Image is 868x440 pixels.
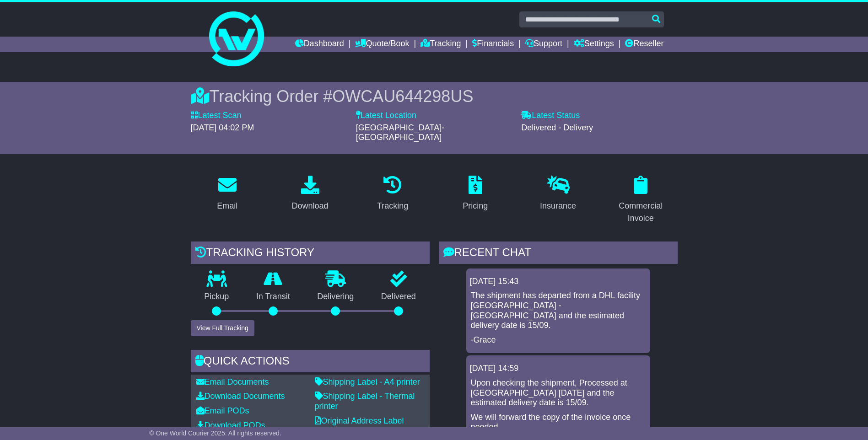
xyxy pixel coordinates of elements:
a: Quote/Book [355,37,409,52]
div: Email [217,200,237,212]
label: Latest Status [521,111,580,121]
p: We will forward the copy of the invoice once needed. [471,413,646,432]
a: Reseller [625,37,663,52]
div: Download [291,200,328,212]
a: Shipping Label - Thermal printer [315,392,415,411]
a: Shipping Label - A4 printer [315,377,420,386]
div: Tracking [377,200,408,212]
div: RECENT CHAT [439,241,678,266]
p: The shipment has departed from a DHL facility [GEOGRAPHIC_DATA] - [GEOGRAPHIC_DATA] and the estim... [471,291,646,330]
a: Original Address Label [315,416,404,425]
span: OWCAU644298US [332,87,473,106]
a: Pricing [457,172,494,215]
a: Tracking [371,172,414,215]
a: Email Documents [196,377,269,386]
div: Commercial Invoice [610,200,672,225]
div: [DATE] 15:43 [470,277,647,287]
a: Download Documents [196,392,285,401]
p: -Grace [471,335,646,345]
p: Delivering [304,292,368,302]
button: View Full Tracking [191,320,254,336]
div: Quick Actions [191,350,430,375]
a: Email PODs [196,406,249,415]
p: Delivered [367,292,430,302]
p: Pickup [191,292,243,302]
span: © One World Courier 2025. All rights reserved. [149,429,281,437]
div: [DATE] 14:59 [470,364,647,374]
span: [DATE] 04:02 PM [191,123,254,132]
a: Support [525,37,562,52]
a: Download [286,172,334,215]
span: Delivered - Delivery [521,123,593,132]
a: Download PODs [196,421,265,430]
a: Dashboard [295,37,344,52]
a: Email [211,172,243,215]
p: In Transit [243,292,304,302]
label: Latest Scan [191,111,242,121]
div: Insurance [540,200,576,212]
a: Tracking [421,37,461,52]
div: Tracking Order # [191,86,678,106]
a: Settings [574,37,614,52]
a: Commercial Invoice [604,172,678,228]
span: [GEOGRAPHIC_DATA]-[GEOGRAPHIC_DATA] [356,123,444,142]
div: Pricing [463,200,488,212]
div: Tracking history [191,241,430,266]
p: Upon checking the shipment, Processed at [GEOGRAPHIC_DATA] [DATE] and the estimated delivery date... [471,378,646,408]
a: Insurance [534,172,582,215]
label: Latest Location [356,111,416,121]
a: Financials [472,37,514,52]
